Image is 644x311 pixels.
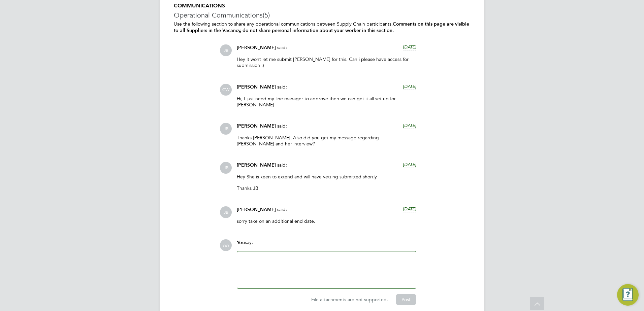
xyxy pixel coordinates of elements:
[277,44,287,50] span: said:
[237,239,416,251] div: say:
[174,2,470,9] h5: COMMUNICATIONS
[220,123,232,135] span: JB
[237,96,416,108] p: Hi, I just need my line manager to approve then we can get it all set up for [PERSON_NAME]
[403,162,416,167] span: [DATE]
[277,162,287,168] span: said:
[220,162,232,174] span: JB
[220,84,232,96] span: CW
[237,45,276,50] span: [PERSON_NAME]
[617,284,639,306] button: Engage Resource Center
[237,84,276,90] span: [PERSON_NAME]
[237,240,245,245] span: You
[174,11,470,20] h3: Operational Communications
[237,218,416,224] p: sorry take on an additional end date.
[237,123,276,129] span: [PERSON_NAME]
[237,56,416,68] p: Hey it wont let me submit [PERSON_NAME] for this. Can i please have access for submission :)
[237,135,416,147] p: Thanks [PERSON_NAME], Also did you get my message regarding [PERSON_NAME] and her interview?
[277,206,287,212] span: said:
[277,84,287,90] span: said:
[220,239,232,251] span: AA
[237,207,276,212] span: [PERSON_NAME]
[403,123,416,128] span: [DATE]
[220,206,232,218] span: JB
[396,294,416,305] button: Post
[403,44,416,50] span: [DATE]
[277,123,287,129] span: said:
[311,297,388,303] span: File attachments are not supported.
[263,11,270,20] span: (5)
[403,83,416,89] span: [DATE]
[237,174,416,180] p: Hey She is keen to extend and will have vetting submitted shortly.
[403,206,416,212] span: [DATE]
[174,21,470,34] p: Use the following section to share any operational communications between Supply Chain participants.
[237,162,276,168] span: [PERSON_NAME]
[220,44,232,56] span: JB
[237,185,416,191] p: Thanks JB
